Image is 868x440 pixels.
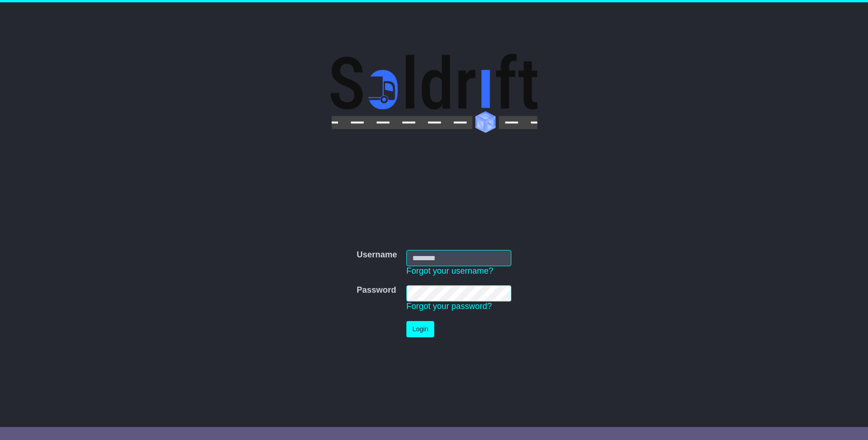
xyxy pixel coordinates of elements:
img: Soldrift Pty Ltd [331,54,537,133]
label: Username [357,250,397,260]
label: Password [357,285,396,296]
button: Login [406,321,434,337]
a: Forgot your password? [406,302,492,311]
a: Forgot your username? [406,266,493,276]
